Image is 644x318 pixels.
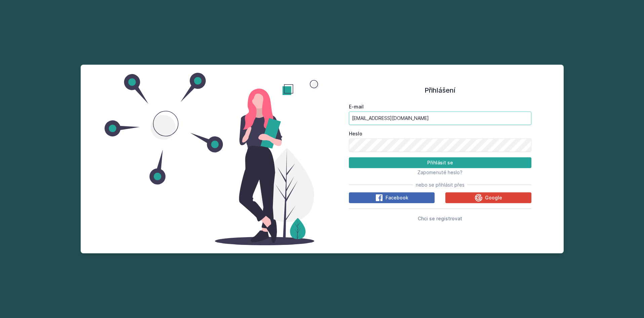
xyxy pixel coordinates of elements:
[485,194,502,201] span: Google
[349,103,531,110] label: E-mail
[418,216,462,221] span: Chci se registrovat
[445,192,531,203] button: Google
[349,157,531,168] button: Přihlásit se
[349,192,435,203] button: Facebook
[386,194,408,201] span: Facebook
[349,85,531,95] h1: Přihlášení
[417,169,462,175] span: Zapomenuté heslo?
[416,182,465,188] span: nebo se přihlásit přes
[349,112,531,125] input: Tvoje e-mailová adresa
[418,214,462,222] button: Chci se registrovat
[349,130,531,137] label: Heslo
